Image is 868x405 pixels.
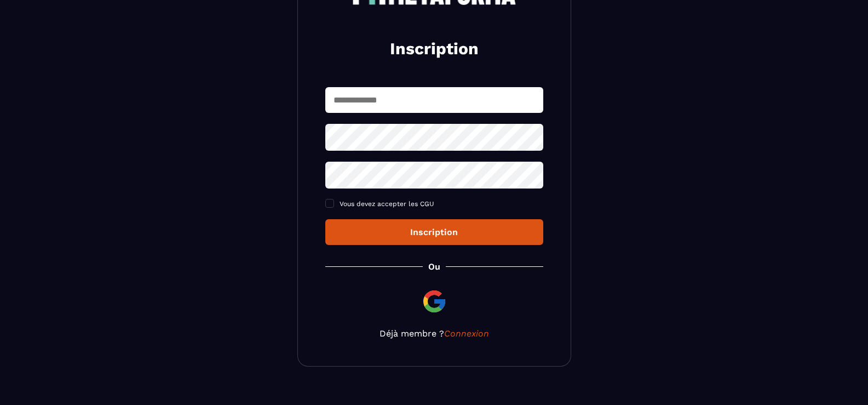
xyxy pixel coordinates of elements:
div: Inscription [334,227,534,237]
a: Connexion [444,328,489,339]
img: google [421,288,447,315]
button: Inscription [325,219,543,245]
p: Ou [428,261,440,272]
span: Vous devez accepter les CGU [340,200,434,208]
h2: Inscription [338,38,530,60]
p: Déjà membre ? [325,328,543,339]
